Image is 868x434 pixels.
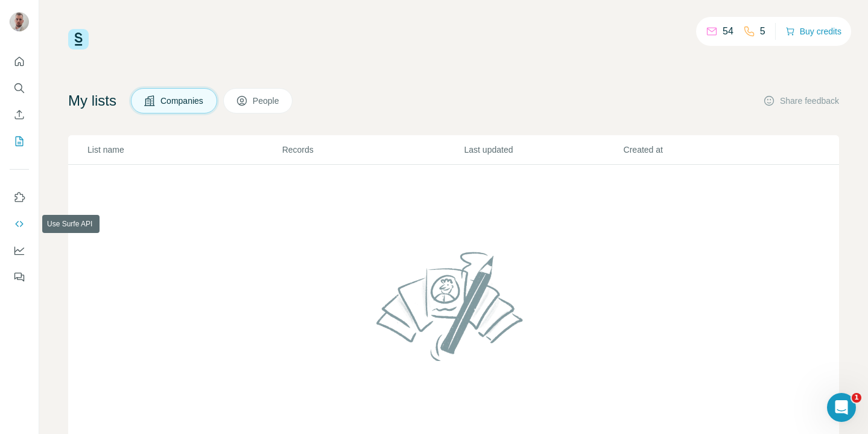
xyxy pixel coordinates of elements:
button: Use Surfe on LinkedIn [10,187,29,208]
button: Use Surfe API [10,213,29,235]
p: 54 [723,24,733,39]
iframe: Intercom live chat [827,393,856,422]
h4: My lists [68,91,116,110]
img: Avatar [10,12,29,31]
p: List name [87,144,281,156]
img: Surfe Logo [68,29,89,49]
span: People [253,95,280,107]
button: Quick start [10,51,29,72]
p: Created at [624,144,782,156]
p: Last updated [464,144,622,156]
button: Enrich CSV [10,104,29,126]
button: Share feedback [763,95,839,107]
span: 1 [852,393,861,403]
img: No lists found [372,241,536,371]
p: 5 [760,24,765,39]
button: Search [10,77,29,99]
p: Records [282,144,463,156]
button: Feedback [10,266,29,288]
button: My lists [10,130,29,152]
button: Dashboard [10,240,29,261]
button: Buy credits [785,23,841,40]
span: Companies [160,95,204,107]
